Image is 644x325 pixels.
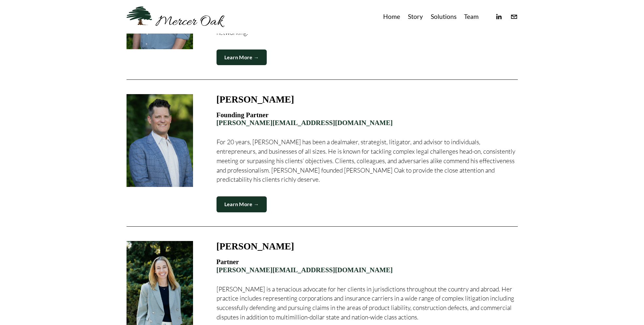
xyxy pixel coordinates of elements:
[464,11,479,22] a: Team
[217,119,393,126] a: [PERSON_NAME][EMAIL_ADDRESS][DOMAIN_NAME]
[217,94,294,105] h3: [PERSON_NAME]
[217,285,518,322] p: [PERSON_NAME] is a tenacious advocate for her clients in jurisdictions throughout the country and...
[217,241,294,251] strong: [PERSON_NAME]
[217,266,393,274] a: [PERSON_NAME][EMAIL_ADDRESS][DOMAIN_NAME]
[495,13,502,21] a: linkedin-unauth
[217,111,518,127] h4: Founding Partner
[510,13,518,21] a: info@merceroaklaw.com
[431,11,457,22] a: Solutions
[408,11,423,22] a: Story
[383,11,400,22] a: Home
[217,196,267,212] a: Learn More →
[217,258,518,274] h4: Partner
[217,49,267,65] a: Learn More →
[217,137,518,184] p: For 20 years, [PERSON_NAME] has been a dealmaker, strategist, litigator, and advisor to individua...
